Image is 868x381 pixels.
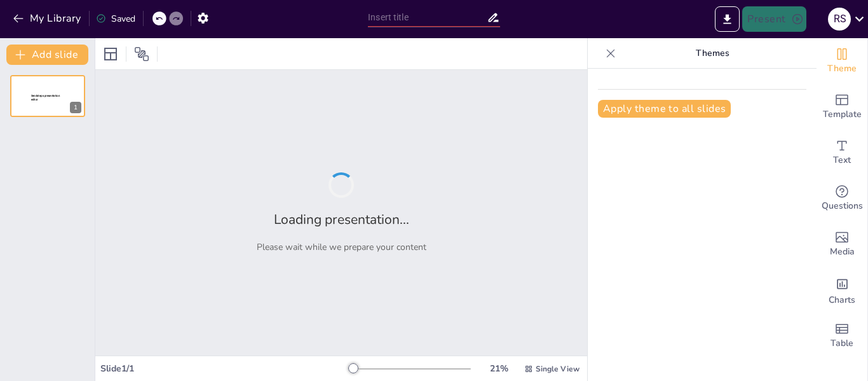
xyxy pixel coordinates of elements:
div: Get real-time input from your audience [817,176,867,221]
span: Template [823,107,862,121]
div: Add ready made slides [817,84,867,130]
span: Text [833,153,851,167]
button: Export to PowerPoint [715,6,740,32]
div: 21 % [484,363,514,375]
div: Add a table [817,313,867,359]
button: R S [828,6,851,32]
input: Insert title [368,8,487,27]
span: Charts [829,293,855,307]
div: Saved [96,13,135,25]
button: Add slide [6,45,88,65]
span: Single View [536,364,580,374]
div: 1 [10,75,85,117]
div: Add charts and graphs [817,267,867,313]
span: Questions [822,199,863,213]
div: 1 [70,102,81,113]
div: Layout [100,44,121,64]
div: Slide 1 / 1 [100,363,349,375]
p: Please wait while we prepare your content [257,241,426,253]
button: My Library [10,8,86,29]
span: Media [830,245,855,259]
button: Present [742,6,806,32]
span: Table [831,336,853,350]
div: R S [828,8,851,31]
p: Themes [621,38,804,69]
div: Change the overall theme [817,38,867,84]
span: Position [134,46,149,62]
div: Add text boxes [817,130,867,176]
span: Theme [827,62,857,76]
span: Sendsteps presentation editor [31,94,60,101]
h2: Loading presentation... [274,211,409,228]
div: Add images, graphics, shapes or video [817,221,867,267]
button: Apply theme to all slides [598,100,731,118]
